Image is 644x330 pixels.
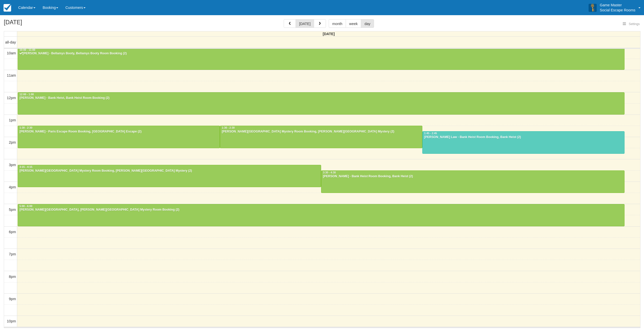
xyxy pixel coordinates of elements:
[7,96,16,100] span: 12pm
[9,118,16,122] span: 1pm
[323,174,623,179] div: [PERSON_NAME] - Bank Heist Room Booking, Bank Heist (2)
[5,40,16,44] span: all-day
[4,4,11,12] img: checkfront-main-nav-mini-logo.png
[9,140,16,144] span: 2pm
[424,132,437,135] span: 1:45 - 2:45
[361,19,374,28] button: day
[19,130,218,134] div: [PERSON_NAME] - Paris Escape Room Booking, [GEOGRAPHIC_DATA] Escape (2)
[18,126,220,148] a: 1:30 - 2:30[PERSON_NAME] - Paris Escape Room Booking, [GEOGRAPHIC_DATA] Escape (2)
[19,126,32,129] span: 1:30 - 2:30
[9,163,16,167] span: 3pm
[422,131,625,153] a: 1:45 - 2:45[PERSON_NAME] Law - Bank Heist Room Booking, Bank Heist (2)
[222,126,235,129] span: 1:30 - 2:30
[18,92,625,115] a: 12:00 - 1:00[PERSON_NAME] - Bank Heist, Bank Heist Room Booking (2)
[7,319,16,323] span: 10pm
[346,19,361,28] button: week
[424,135,623,139] div: [PERSON_NAME] Law - Bank Heist Room Booking, Bank Heist (2)
[19,166,32,168] span: 3:15 - 4:15
[600,8,635,13] p: Social Escape Rooms
[296,19,314,28] button: [DATE]
[7,51,16,55] span: 10am
[9,252,16,256] span: 7pm
[9,230,16,234] span: 6pm
[9,185,16,189] span: 4pm
[221,130,421,134] div: [PERSON_NAME][GEOGRAPHIC_DATA] Mystery Room Booking, [PERSON_NAME][GEOGRAPHIC_DATA] Mystery (2)
[220,126,422,148] a: 1:30 - 2:30[PERSON_NAME][GEOGRAPHIC_DATA] Mystery Room Booking, [PERSON_NAME][GEOGRAPHIC_DATA] My...
[19,96,623,100] div: [PERSON_NAME] - Bank Heist, Bank Heist Room Booking (2)
[321,170,625,193] a: 3:30 - 4:30[PERSON_NAME] - Bank Heist Room Booking, Bank Heist (2)
[323,32,335,36] span: [DATE]
[19,208,623,212] div: [PERSON_NAME][GEOGRAPHIC_DATA], [PERSON_NAME][GEOGRAPHIC_DATA] Mystery Room Booking (2)
[9,208,16,212] span: 5pm
[7,73,16,77] span: 11am
[18,48,625,70] a: 10:00 - 11:00[PERSON_NAME] - Bellamys Booty, Bellamys Booty Room Booking (2)
[323,171,336,174] span: 3:30 - 4:30
[329,19,346,28] button: month
[629,22,640,26] span: Settings
[19,93,34,96] span: 12:00 - 1:00
[18,204,625,226] a: 5:00 - 6:00[PERSON_NAME][GEOGRAPHIC_DATA], [PERSON_NAME][GEOGRAPHIC_DATA] Mystery Room Booking (2)
[9,275,16,279] span: 8pm
[9,297,16,301] span: 9pm
[19,169,320,173] div: [PERSON_NAME][GEOGRAPHIC_DATA] Mystery Room Booking, [PERSON_NAME][GEOGRAPHIC_DATA] Mystery (2)
[620,20,643,28] button: Settings
[19,49,35,51] span: 10:00 - 11:00
[19,205,32,208] span: 5:00 - 6:00
[589,4,597,12] img: A3
[19,52,623,56] div: [PERSON_NAME] - Bellamys Booty, Bellamys Booty Room Booking (2)
[4,19,68,29] h2: [DATE]
[600,3,635,8] p: Game Master
[18,165,321,187] a: 3:15 - 4:15[PERSON_NAME][GEOGRAPHIC_DATA] Mystery Room Booking, [PERSON_NAME][GEOGRAPHIC_DATA] My...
